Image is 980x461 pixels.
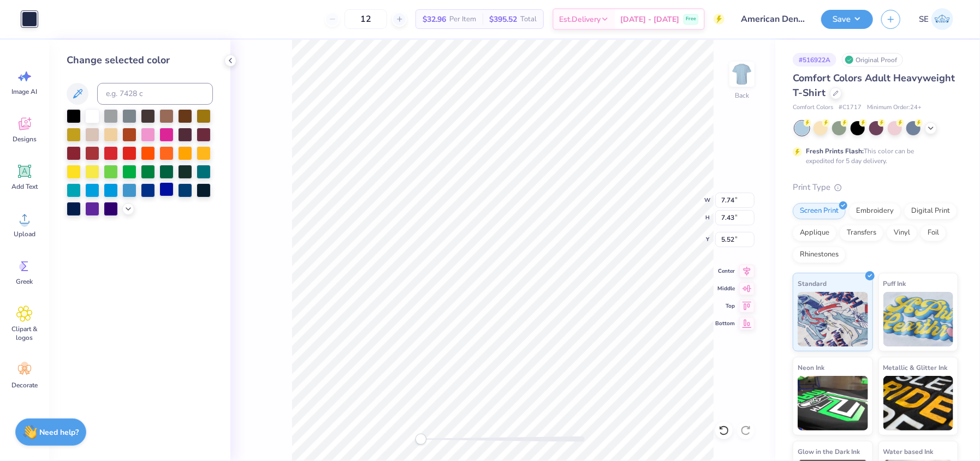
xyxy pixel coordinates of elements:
[931,8,953,30] img: Shirley Evaleen B
[793,53,836,67] div: # 516922A
[793,203,846,219] div: Screen Print
[883,446,934,457] span: Water based Ink
[11,381,38,390] span: Decorate
[904,203,957,219] div: Digital Print
[887,225,917,241] div: Vinyl
[489,14,517,25] span: $395.52
[867,103,922,112] span: Minimum Order: 24 +
[793,71,955,99] span: Comfort Colors Adult Heavyweight T-Shirt
[920,225,946,241] div: Foil
[883,278,906,289] span: Puff Ink
[883,376,954,430] img: Metallic & Glitter Ink
[415,434,426,445] div: Accessibility label
[840,225,883,241] div: Transfers
[731,63,753,85] img: Back
[345,9,387,29] input: – –
[849,203,901,219] div: Embroidery
[798,278,827,289] span: Standard
[735,91,749,100] div: Back
[842,53,903,67] div: Original Proof
[715,284,735,293] span: Middle
[793,225,836,241] div: Applique
[715,319,735,328] span: Bottom
[793,103,833,112] span: Comfort Colors
[97,83,213,105] input: e.g. 7428 c
[914,8,958,30] a: SE
[16,277,33,286] span: Greek
[798,292,868,346] img: Standard
[883,362,948,373] span: Metallic & Glitter Ink
[449,14,476,25] span: Per Item
[733,8,813,30] input: Untitled Design
[798,376,868,430] img: Neon Ink
[40,427,79,438] strong: Need help?
[13,135,37,143] span: Designs
[7,325,43,342] span: Clipart & logos
[11,182,38,191] span: Add Text
[520,14,537,25] span: Total
[715,267,735,276] span: Center
[806,146,940,166] div: This color can be expedited for 5 day delivery.
[423,14,446,25] span: $32.96
[793,181,958,194] div: Print Type
[821,10,873,29] button: Save
[686,15,696,23] span: Free
[919,13,929,26] span: SE
[67,53,213,68] div: Change selected color
[793,247,846,263] div: Rhinestones
[798,446,860,457] span: Glow in the Dark Ink
[715,302,735,310] span: Top
[559,14,601,25] span: Est. Delivery
[806,147,864,155] strong: Fresh Prints Flash:
[798,362,824,373] span: Neon Ink
[14,230,35,238] span: Upload
[12,87,38,96] span: Image AI
[620,14,679,25] span: [DATE] - [DATE]
[839,103,862,112] span: # C1717
[883,292,954,346] img: Puff Ink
